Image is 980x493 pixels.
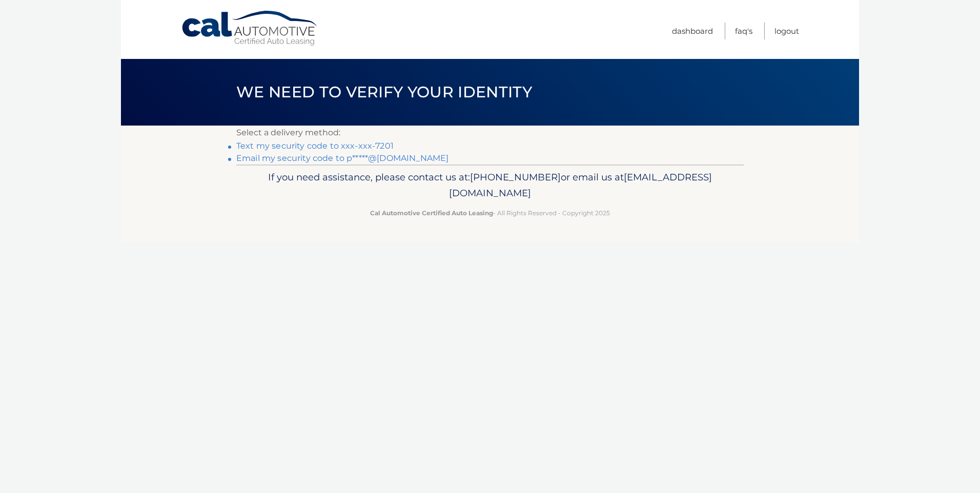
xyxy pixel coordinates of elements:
[243,208,737,218] p: - All Rights Reserved - Copyright 2025
[672,23,713,39] a: Dashboard
[470,171,561,183] span: [PHONE_NUMBER]
[735,23,752,39] a: FAQ's
[243,169,737,202] p: If you need assistance, please contact us at: or email us at
[236,153,448,163] a: Email my security code to p*****@[DOMAIN_NAME]
[236,126,744,140] p: Select a delivery method:
[774,23,799,39] a: Logout
[236,141,394,151] a: Text my security code to xxx-xxx-7201
[370,209,493,217] strong: Cal Automotive Certified Auto Leasing
[181,10,319,47] a: Cal Automotive
[236,83,532,101] span: We need to verify your identity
